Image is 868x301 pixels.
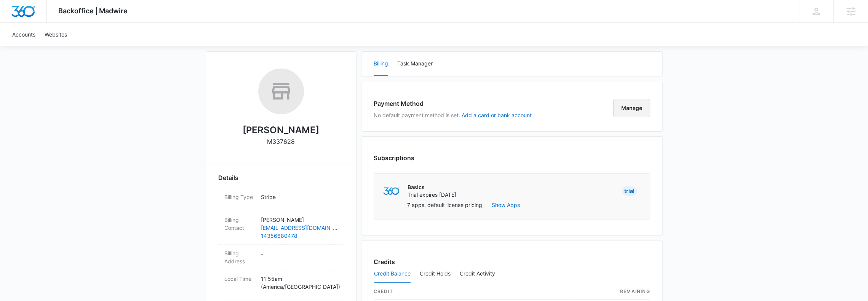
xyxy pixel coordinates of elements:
p: M337628 [267,137,295,146]
p: [PERSON_NAME] [261,216,338,224]
img: marketing360Logo [383,187,400,195]
div: Billing TypeStripe [218,188,344,211]
p: 7 apps, default license pricing [407,201,482,209]
button: Add a card or bank account [462,113,532,118]
button: Credit Activity [460,265,495,283]
button: Billing [374,52,388,76]
p: Trial expires [DATE] [408,191,456,199]
span: Details [218,173,238,182]
a: Websites [40,23,72,46]
a: Accounts [8,23,40,46]
div: Billing Contact[PERSON_NAME][EMAIL_ADDRESS][DOMAIN_NAME]14356680478 [218,211,344,245]
dd: - [261,249,338,265]
div: Local Time11:55am (America/[GEOGRAPHIC_DATA]) [218,270,344,301]
dt: Billing Address [224,249,255,265]
button: Manage [613,99,650,117]
dt: Billing Type [224,193,255,201]
span: Backoffice | Madwire [58,7,128,15]
h3: Subscriptions [374,153,414,162]
a: 14356680478 [261,232,338,240]
th: Remaining [569,283,650,300]
th: credit [374,283,569,300]
button: Credit Holds [420,265,451,283]
h2: [PERSON_NAME] [243,123,319,137]
button: Task Manager [397,52,433,76]
button: Credit Balance [374,265,411,283]
dt: Billing Contact [224,216,255,232]
div: Trial [622,186,637,196]
button: Show Apps [492,201,520,209]
dt: Local Time [224,275,255,283]
div: Billing Address- [218,245,344,270]
h3: Credits [374,257,395,266]
h3: Payment Method [374,99,532,108]
p: 11:55am ( America/[GEOGRAPHIC_DATA] ) [261,275,338,291]
p: No default payment method is set. [374,111,532,119]
a: [EMAIL_ADDRESS][DOMAIN_NAME] [261,224,338,232]
p: Basics [408,183,456,191]
p: Stripe [261,193,338,201]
